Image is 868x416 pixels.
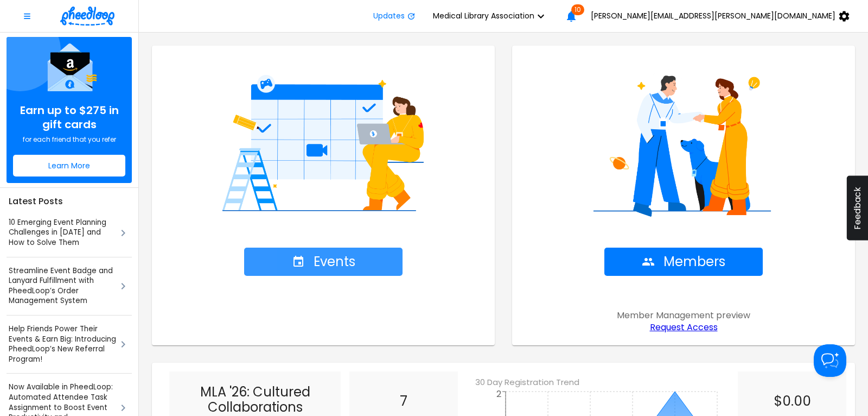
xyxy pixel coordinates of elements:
[23,136,116,143] span: for each friend that you refer
[525,59,842,222] img: Home Members
[746,393,838,409] h2: $0.00
[165,59,482,222] img: Home Events
[571,4,584,15] span: 10
[42,43,97,91] img: Referral
[13,103,125,131] span: Earn up to $275 in gift cards
[560,5,582,27] button: 10
[48,161,90,170] span: Learn More
[424,5,560,27] button: Medical Library Association
[178,385,332,415] h3: MLA '26: Cultured Collaborations
[496,388,501,400] tspan: 2
[7,194,132,209] h4: Latest Posts
[814,344,846,377] iframe: Help Scout Beacon - Open
[9,266,117,306] a: Streamline Event Badge and Lanyard Fulfillment with PheedLoop’s Order Management System
[433,11,534,20] span: Medical Library Association
[9,324,117,364] a: Help Friends Power Their Events & Earn Big: Introducing PheedLoop’s New Referral Program!
[373,11,405,20] span: Updates
[852,187,863,230] span: Feedback
[604,248,763,276] button: Members
[650,323,718,332] a: Request Access
[475,376,746,389] h6: 30 Day Registration Trend
[358,393,449,409] h2: 7
[365,5,424,27] button: Updates
[9,218,117,248] a: 10 Emerging Event Planning Challenges in [DATE] and How to Solve Them
[13,155,125,177] button: Learn More
[617,311,750,320] span: Member Management preview
[582,5,864,27] button: [PERSON_NAME][EMAIL_ADDRESS][PERSON_NAME][DOMAIN_NAME]
[642,254,725,269] span: Members
[591,11,835,20] span: [PERSON_NAME][EMAIL_ADDRESS][PERSON_NAME][DOMAIN_NAME]
[292,254,355,269] span: Events
[60,7,114,26] img: logo
[244,248,403,276] button: Events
